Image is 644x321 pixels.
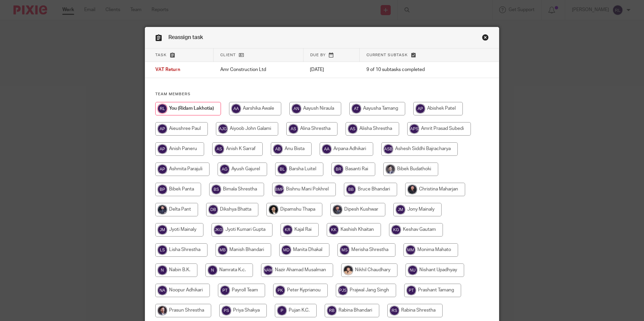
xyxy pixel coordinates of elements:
span: Current subtask [366,53,408,57]
h4: Team members [155,92,489,97]
span: Reassign task [168,35,203,40]
p: [DATE] [310,66,353,73]
span: VAT Return [155,68,180,72]
a: Close this dialog window [482,34,489,43]
span: Task [155,53,167,57]
td: 9 of 10 subtasks completed [360,62,468,78]
p: Amr Construction Ltd [220,66,296,73]
span: Client [220,53,236,57]
span: Due by [310,53,326,57]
